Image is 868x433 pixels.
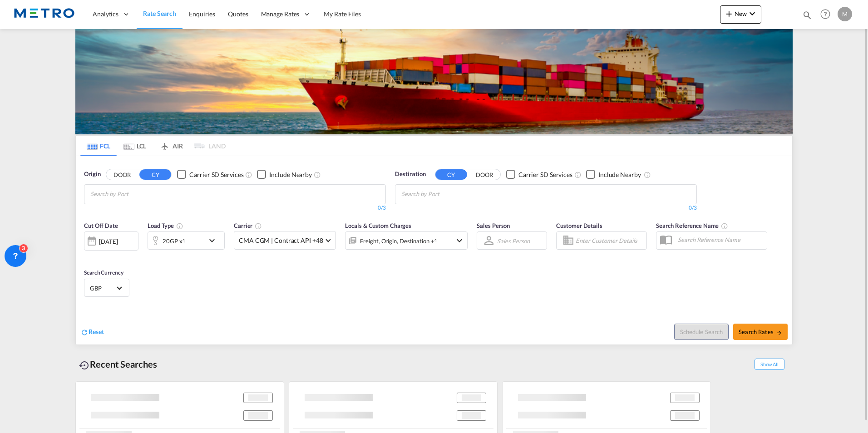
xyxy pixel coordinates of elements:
md-icon: icon-magnify [802,10,812,20]
span: Show All [755,359,784,370]
span: Manage Rates [261,10,300,19]
button: CY [435,169,467,180]
md-icon: Unchecked: Search for CY (Container Yard) services for all selected carriers.Checked : Search for... [574,171,582,178]
div: [DATE] [99,237,118,246]
span: Load Type [148,222,183,229]
input: Search Reference Name [673,233,767,246]
input: Chips input. [90,187,177,202]
span: GBP [90,284,115,292]
input: Chips input. [401,187,488,202]
span: Reset [89,328,104,335]
span: My Rate Files [324,10,361,18]
div: Recent Searches [75,354,161,374]
md-chips-wrap: Chips container with autocompletion. Enter the text area, type text to search, and then use the u... [89,185,180,202]
md-icon: icon-airplane [159,141,170,148]
div: M [838,7,852,21]
md-icon: icon-chevron-down [454,235,465,246]
span: Quotes [228,10,248,18]
md-checkbox: Checkbox No Ink [177,170,243,179]
button: DOOR [469,169,500,180]
span: CMA CGM | Contract API +48 [239,236,323,245]
button: Note: By default Schedule search will only considerorigin ports, destination ports and cut off da... [674,324,729,340]
md-checkbox: Checkbox No Ink [506,170,572,179]
div: 20GP x1 [163,235,186,247]
input: Enter Customer Details [576,234,644,247]
span: Carrier [234,222,262,229]
span: New [724,10,758,17]
md-tab-item: AIR [153,136,189,156]
div: Carrier SD Services [189,170,243,179]
div: 0/3 [84,204,386,212]
md-icon: icon-chevron-down [747,8,758,19]
md-icon: icon-arrow-right [776,330,782,336]
md-pagination-wrapper: Use the left and right arrow keys to navigate between tabs [80,136,226,156]
md-icon: icon-backup-restore [79,360,90,371]
md-tab-item: LCL [117,136,153,156]
div: OriginDOOR CY Checkbox No InkUnchecked: Search for CY (Container Yard) services for all selected ... [76,156,792,344]
md-checkbox: Checkbox No Ink [586,170,641,179]
img: LCL+%26+FCL+BACKGROUND.png [75,29,793,134]
span: Analytics [93,10,118,19]
span: Search Reference Name [656,222,728,229]
md-datepicker: Select [84,250,91,262]
div: Help [818,6,838,23]
span: Search Currency [84,269,123,276]
span: Origin [84,170,100,179]
md-select: Select Currency: £ GBPUnited Kingdom Pound [89,281,124,295]
div: Freight Origin Destination Factory Stuffingicon-chevron-down [345,231,468,250]
span: Help [818,6,833,22]
button: CY [139,169,171,180]
md-icon: icon-plus 400-fg [724,8,735,19]
div: icon-magnify [802,10,812,24]
span: Enquiries [189,10,215,18]
span: Sales Person [477,222,510,229]
md-icon: icon-information-outline [176,222,183,230]
span: Rate Search [143,10,176,17]
div: Include Nearby [269,170,312,179]
span: Locals & Custom Charges [345,222,411,229]
span: Cut Off Date [84,222,118,229]
button: Search Ratesicon-arrow-right [733,324,788,340]
md-tab-item: FCL [80,136,117,156]
button: DOOR [106,169,138,180]
div: icon-refreshReset [80,327,104,337]
span: Search Rates [739,328,782,335]
md-icon: icon-chevron-down [207,235,222,246]
span: Destination [395,170,426,179]
div: Freight Origin Destination Factory Stuffing [360,235,438,247]
md-checkbox: Checkbox No Ink [257,170,312,179]
div: Include Nearby [598,170,641,179]
img: 25181f208a6c11efa6aa1bf80d4cef53.png [14,4,75,25]
md-icon: Unchecked: Search for CY (Container Yard) services for all selected carriers.Checked : Search for... [245,171,252,178]
div: Carrier SD Services [518,170,572,179]
md-select: Sales Person [496,234,531,247]
span: Customer Details [556,222,602,229]
div: [DATE] [84,231,138,251]
md-icon: Unchecked: Ignores neighbouring ports when fetching rates.Checked : Includes neighbouring ports w... [314,171,321,178]
div: 20GP x1icon-chevron-down [148,231,225,250]
md-icon: Unchecked: Ignores neighbouring ports when fetching rates.Checked : Includes neighbouring ports w... [644,171,651,178]
md-chips-wrap: Chips container with autocompletion. Enter the text area, type text to search, and then use the u... [400,185,491,202]
div: 0/3 [395,204,697,212]
button: icon-plus 400-fgNewicon-chevron-down [720,5,761,24]
md-icon: icon-refresh [80,328,89,336]
md-icon: The selected Trucker/Carrierwill be displayed in the rate results If the rates are from another f... [255,222,262,230]
md-icon: Your search will be saved by the below given name [721,222,728,230]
